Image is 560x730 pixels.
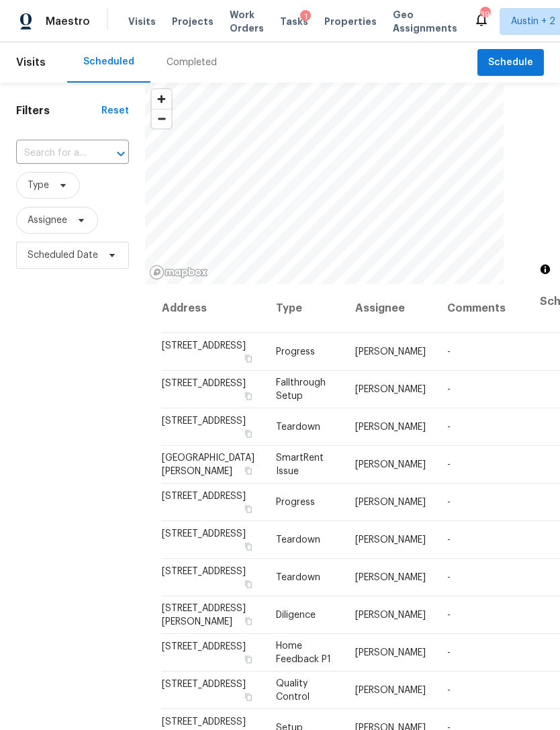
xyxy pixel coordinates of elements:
h1: Filters [16,104,101,118]
span: Maestro [46,15,90,28]
span: - [447,460,451,469]
span: [PERSON_NAME] [355,648,426,657]
button: Open [111,144,130,163]
span: Properties [324,15,377,28]
span: - [447,573,451,582]
span: SmartRent Issue [276,453,324,476]
span: Toggle attribution [541,262,549,277]
button: Zoom out [152,109,171,128]
div: 39 [480,8,489,21]
span: Tasks [280,17,308,26]
span: Zoom out [152,109,171,128]
span: [PERSON_NAME] [355,460,426,469]
span: Diligence [276,610,316,620]
span: - [447,648,451,657]
span: [STREET_ADDRESS] [162,416,246,426]
button: Copy Address [242,615,254,627]
span: Teardown [276,422,320,432]
th: Address [161,284,265,333]
span: Geo Assignments [393,8,457,35]
th: Comments [436,284,529,333]
button: Copy Address [242,541,254,553]
button: Copy Address [242,353,254,365]
button: Schedule [477,49,544,77]
span: Progress [276,498,315,507]
span: - [447,610,451,620]
span: Projects [172,15,214,28]
span: Schedule [488,54,533,71]
button: Toggle attribution [537,261,553,277]
a: Mapbox homepage [149,265,208,280]
div: Completed [167,56,217,69]
span: [STREET_ADDRESS] [162,492,246,501]
span: - [447,498,451,507]
button: Copy Address [242,653,254,666]
span: Teardown [276,573,320,582]
button: Copy Address [242,691,254,703]
span: Home Feedback P1 [276,641,331,664]
span: Austin + 2 [511,15,555,28]
span: Assignee [28,214,67,227]
span: [STREET_ADDRESS] [162,642,246,651]
span: - [447,535,451,545]
span: Quality Control [276,679,310,702]
span: [STREET_ADDRESS][PERSON_NAME] [162,604,246,627]
span: Visits [16,48,46,77]
span: [PERSON_NAME] [355,573,426,582]
span: - [447,686,451,695]
div: Scheduled [83,55,134,69]
div: 1 [300,10,311,24]
span: [PERSON_NAME] [355,422,426,432]
span: [PERSON_NAME] [355,535,426,545]
span: [STREET_ADDRESS] [162,379,246,388]
span: Scheduled Date [28,248,98,262]
span: [STREET_ADDRESS] [162,680,246,689]
button: Copy Address [242,465,254,477]
button: Copy Address [242,428,254,440]
button: Copy Address [242,578,254,590]
span: Progress [276,347,315,357]
span: Visits [128,15,156,28]
span: [PERSON_NAME] [355,385,426,394]
span: [PERSON_NAME] [355,610,426,620]
span: [PERSON_NAME] [355,686,426,695]
span: Fallthrough Setup [276,378,326,401]
th: Assignee [344,284,436,333]
span: [STREET_ADDRESS] [162,717,246,727]
span: [STREET_ADDRESS] [162,341,246,351]
span: [STREET_ADDRESS] [162,529,246,539]
span: - [447,422,451,432]
canvas: Map [145,83,504,284]
span: [STREET_ADDRESS] [162,567,246,576]
button: Copy Address [242,390,254,402]
div: Reset [101,104,129,118]
span: [PERSON_NAME] [355,347,426,357]
span: Teardown [276,535,320,545]
span: [PERSON_NAME] [355,498,426,507]
button: Copy Address [242,503,254,515]
span: [GEOGRAPHIC_DATA][PERSON_NAME] [162,453,254,476]
input: Search for an address... [16,143,91,164]
span: - [447,385,451,394]
button: Zoom in [152,89,171,109]
th: Type [265,284,344,333]
span: - [447,347,451,357]
span: Type [28,179,49,192]
span: Work Orders [230,8,264,35]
